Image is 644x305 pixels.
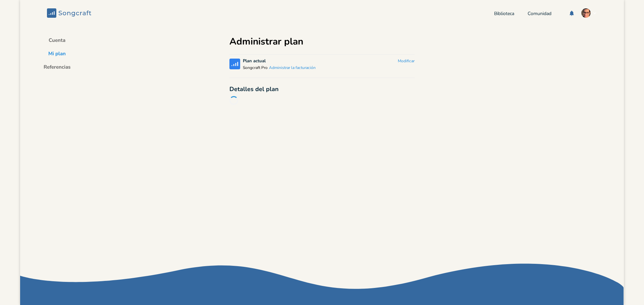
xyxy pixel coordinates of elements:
font: Referencias [44,64,70,70]
img: Aaron Dasaev Arredondo Narváez [581,8,591,18]
font: Administrar la facturación [269,65,316,70]
button: Administrar la facturación [269,65,316,71]
font: Biblioteca [494,10,514,17]
button: Referencias [38,64,76,73]
button: Mi plan [43,50,71,60]
font: Songcraft Pro [243,65,268,70]
font: Plan actual [243,58,266,64]
font: Detalles del plan [229,85,279,93]
button: Modificar [398,59,415,64]
font: Cuenta [49,37,65,44]
font: Mi plan [48,50,66,57]
font: Comunidad [528,10,551,17]
font: Modificar [398,58,415,64]
button: Cuenta [43,37,71,46]
font: Administrar plan [229,35,303,48]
